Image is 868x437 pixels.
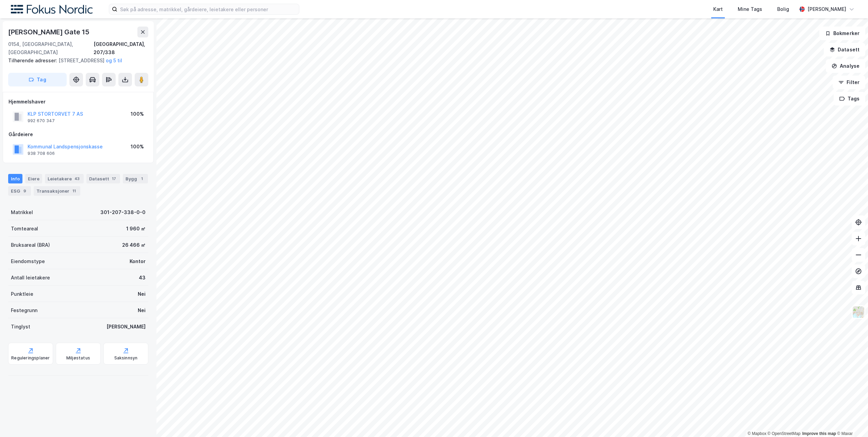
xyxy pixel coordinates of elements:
[11,306,37,314] div: Festegrunn
[138,175,145,182] div: 1
[819,27,865,40] button: Bokmerker
[807,5,846,13] div: [PERSON_NAME]
[123,174,148,183] div: Bygg
[738,5,762,13] div: Mine Tags
[834,404,868,437] div: Kontrollprogram for chat
[11,241,50,249] div: Bruksareal (BRA)
[833,76,865,89] button: Filter
[11,5,93,14] img: fokus-nordic-logo.8a93422641609758e4ac.png
[114,355,138,361] div: Saksinnsyn
[8,174,22,183] div: Info
[28,151,55,156] div: 938 708 606
[131,110,144,118] div: 100%
[834,92,865,106] button: Tags
[713,5,723,13] div: Kart
[11,274,50,282] div: Antall leietakere
[34,186,80,196] div: Transaksjoner
[117,4,299,14] input: Søk på adresse, matrikkel, gårdeiere, leietakere eller personer
[9,98,148,106] div: Hjemmelshaver
[100,208,146,216] div: 301-207-338-0-0
[11,257,45,265] div: Eiendomstype
[11,208,33,216] div: Matrikkel
[8,186,31,196] div: ESG
[130,257,146,265] div: Kontor
[802,431,836,436] a: Improve this map
[86,174,120,183] div: Datasett
[25,174,42,183] div: Eiere
[66,355,90,361] div: Miljøstatus
[8,58,59,63] span: Tilhørende adresser:
[138,306,146,314] div: Nei
[826,59,865,73] button: Analyse
[71,188,78,194] div: 11
[852,306,865,319] img: Z
[768,431,801,436] a: OpenStreetMap
[8,27,91,37] div: [PERSON_NAME] Gate 15
[73,175,81,182] div: 43
[138,290,146,298] div: Nei
[8,40,94,56] div: 0154, [GEOGRAPHIC_DATA], [GEOGRAPHIC_DATA]
[8,73,67,86] button: Tag
[106,323,146,331] div: [PERSON_NAME]
[8,56,143,65] div: [STREET_ADDRESS]
[11,355,50,361] div: Reguleringsplaner
[126,225,146,233] div: 1 960 ㎡
[45,174,84,183] div: Leietakere
[834,404,868,437] iframe: Chat Widget
[21,188,28,194] div: 9
[11,290,33,298] div: Punktleie
[28,118,55,124] div: 992 670 347
[94,40,148,56] div: [GEOGRAPHIC_DATA], 207/338
[777,5,789,13] div: Bolig
[139,274,146,282] div: 43
[111,175,117,182] div: 17
[824,43,865,56] button: Datasett
[122,241,146,249] div: 26 466 ㎡
[11,225,38,233] div: Tomteareal
[748,431,766,436] a: Mapbox
[9,130,148,139] div: Gårdeiere
[11,323,30,331] div: Tinglyst
[131,143,144,151] div: 100%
